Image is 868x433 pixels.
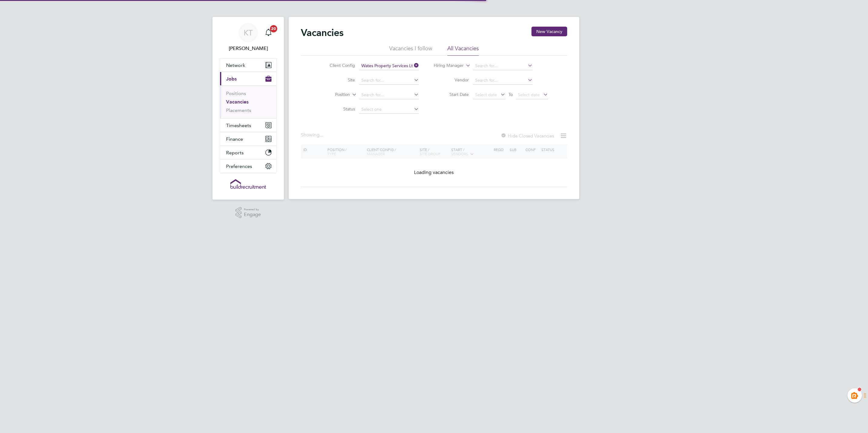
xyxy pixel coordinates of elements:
label: Hiring Manager [429,63,464,69]
button: Finance [220,132,276,146]
li: All Vacancies [447,45,479,56]
span: Timesheets [226,123,251,128]
label: Site [320,77,355,83]
span: Preferences [226,163,252,169]
label: Hide Closed Vacancies [501,133,554,139]
div: Showing [301,132,324,138]
a: Go to home page [220,179,277,189]
button: Network [220,58,276,72]
button: Reports [220,146,276,159]
a: Vacancies [226,99,248,105]
span: To [507,90,515,98]
span: Kiera Troutt [220,45,277,52]
span: Powered by [244,207,261,212]
label: Position [315,92,350,98]
div: Jobs [220,85,276,118]
button: New Vacancy [531,27,567,36]
h2: Vacancies [301,27,344,39]
span: Select date [475,92,497,97]
label: Client Config [320,63,355,68]
span: ... [320,132,323,138]
li: Vacancies I follow [389,45,432,56]
span: Select date [518,92,540,97]
nav: Main navigation [212,17,284,200]
a: Placements [226,107,251,113]
a: Positions [226,90,246,96]
label: Status [320,106,355,112]
label: Start Date [434,92,469,97]
a: Powered byEngage [235,207,261,218]
input: Search for... [473,62,533,70]
a: KT[PERSON_NAME] [220,23,277,52]
img: buildrec-logo-retina.png [230,179,266,189]
button: Timesheets [220,119,276,132]
label: Vendor [434,77,469,83]
span: 20 [270,25,277,32]
input: Search for... [359,91,419,99]
input: Search for... [359,62,419,70]
span: Reports [226,150,244,156]
span: Engage [244,212,261,217]
span: KT [244,29,253,37]
a: 20 [262,23,275,42]
button: Jobs [220,72,276,85]
span: Finance [226,136,243,142]
span: Jobs [226,76,237,82]
button: Preferences [220,159,276,173]
input: Search for... [359,76,419,85]
input: Search for... [473,76,533,85]
input: Select one [359,105,419,114]
span: Network [226,62,245,68]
